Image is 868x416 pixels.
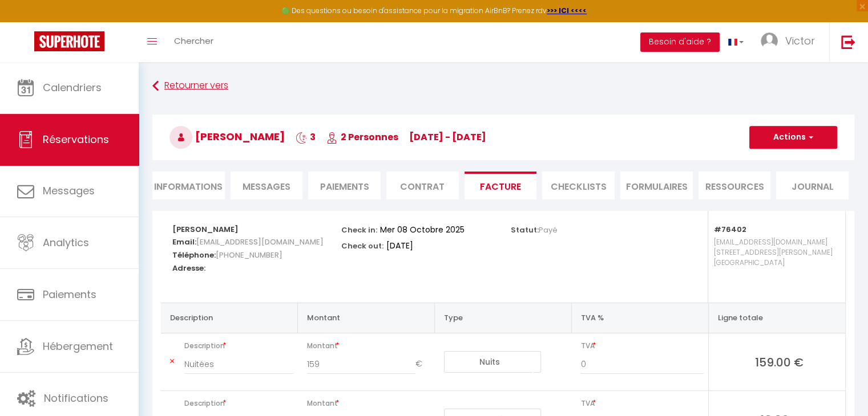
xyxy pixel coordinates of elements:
[172,236,196,247] strong: Email:
[580,395,703,411] span: TVA
[785,34,815,48] span: Victor
[172,263,205,274] strong: Adresse:
[620,172,693,199] li: FORMULAIRES
[326,130,398,144] span: 2 Personnes
[165,22,222,62] a: Chercher
[714,234,834,291] p: [EMAIL_ADDRESS][DOMAIN_NAME] [STREET_ADDRESS][PERSON_NAME] [GEOGRAPHIC_DATA]
[43,339,113,353] span: Hébergement
[43,132,109,146] span: Réservations
[307,395,430,411] span: Montant
[435,303,572,333] th: Type
[718,354,841,370] span: 159.00 €
[308,172,381,199] li: Paiements
[714,224,746,235] strong: #76402
[174,35,213,47] span: Chercher
[43,287,96,301] span: Paiements
[298,303,435,333] th: Montant
[341,222,377,235] p: Check in:
[34,31,104,51] img: Super Booking
[409,130,486,144] span: [DATE] - [DATE]
[169,129,285,144] span: [PERSON_NAME]
[539,225,558,235] span: Payé
[43,235,89,250] span: Analytics
[761,32,778,50] img: ...
[184,395,293,411] span: Description
[216,247,282,263] span: [PHONE_NUMBER]
[341,238,383,251] p: Check out:
[752,22,829,62] a: ... Victor
[511,222,558,235] p: Statut:
[43,80,102,95] span: Calendriers
[415,354,430,374] span: €
[184,338,293,354] span: Description
[243,180,290,193] span: Messages
[44,391,108,405] span: Notifications
[152,172,225,199] li: Informations
[580,338,703,354] span: TVA
[542,172,615,199] li: CHECKLISTS
[841,35,855,49] img: logout
[699,172,771,199] li: Ressources
[161,303,298,333] th: Description
[172,250,216,260] strong: Téléphone:
[386,172,459,199] li: Contrat
[776,172,849,199] li: Journal
[296,130,316,144] span: 3
[172,224,239,235] strong: [PERSON_NAME]
[43,183,95,198] span: Messages
[640,32,720,52] button: Besoin d'aide ?
[152,76,854,96] a: Retourner vers
[749,126,837,149] button: Actions
[196,234,324,250] span: [EMAIL_ADDRESS][DOMAIN_NAME]
[708,303,845,333] th: Ligne totale
[307,338,430,354] span: Montant
[465,172,537,199] li: Facture
[571,303,708,333] th: TVA %
[547,6,587,15] a: >>> ICI <<<<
